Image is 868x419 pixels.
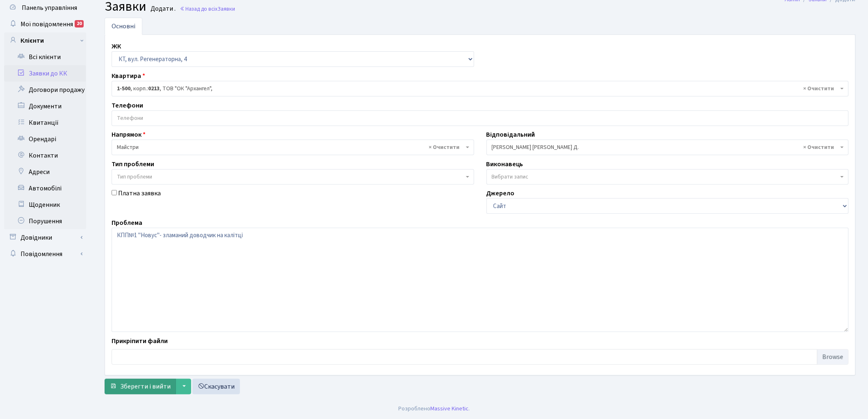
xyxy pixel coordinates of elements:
a: Орендарі [4,131,86,147]
span: Майстри [117,143,464,151]
span: Видалити всі елементи [804,85,834,93]
a: Документи [4,98,86,114]
span: Тип проблеми [117,173,152,181]
a: Квитанції [4,114,86,131]
a: Автомобілі [4,180,86,197]
a: Повідомлення [4,246,86,262]
a: Адреси [4,164,86,180]
span: Видалити всі елементи [429,143,460,151]
label: Прикріпити файли [112,336,168,346]
small: Додати . [149,5,176,13]
label: Квартира [112,71,145,81]
a: Довідники [4,229,86,246]
input: Телефони [112,111,848,126]
a: Скасувати [192,379,240,394]
span: Панель управління [22,3,77,12]
b: 0213 [148,85,160,93]
a: Договори продажу [4,82,86,98]
span: Майстри [112,140,474,155]
label: Джерело [487,188,515,198]
span: Огеренко В. Д. [492,143,839,151]
span: <b>1-500</b>, корп.: <b>0213</b>, ТОВ "ОК "Архангел", [117,85,838,93]
div: 20 [75,20,84,27]
span: Зберегти і вийти [120,382,171,391]
b: 1-500 [117,85,130,93]
a: Всі клієнти [4,49,86,65]
a: Мої повідомлення20 [4,16,86,32]
label: Тип проблеми [112,159,154,169]
label: Платна заявка [118,188,161,198]
span: Огеренко В. Д. [487,140,849,155]
a: Заявки до КК [4,65,86,82]
a: Контакти [4,147,86,164]
span: Заявки [217,5,235,13]
label: ЖК [112,41,121,51]
button: Зберегти і вийти [105,379,176,394]
label: Напрямок [112,130,146,140]
label: Виконавець [487,159,523,169]
a: Щоденник [4,197,86,213]
span: Видалити всі елементи [804,143,834,151]
a: Основні [105,18,142,35]
a: Порушення [4,213,86,229]
div: Розроблено . [398,404,470,413]
label: Телефони [112,101,143,110]
a: Назад до всіхЗаявки [180,5,235,13]
a: Клієнти [4,32,86,49]
span: Мої повідомлення [21,20,73,29]
span: <b>1-500</b>, корп.: <b>0213</b>, ТОВ "ОК "Архангел", [112,81,849,96]
label: Відповідальний [487,130,535,140]
span: Вибрати запис [492,173,529,181]
a: Massive Kinetic [430,404,468,413]
label: Проблема [112,218,142,228]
